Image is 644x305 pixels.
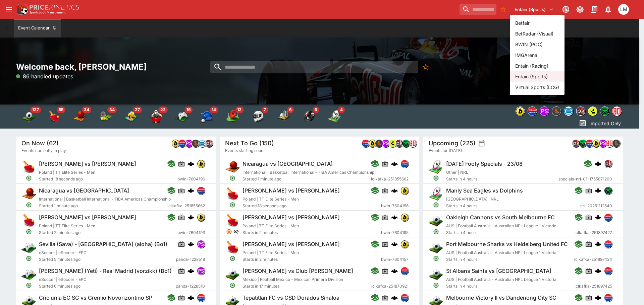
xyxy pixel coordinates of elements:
li: Betfair [510,17,565,28]
li: Entain (Sports) [510,71,565,82]
li: IMGArena [510,50,565,60]
li: BetRadar (Visual) [510,28,565,39]
li: BWIN (POC) [510,39,565,50]
li: Entain (Racing) [510,60,565,71]
li: Virtual Sports (LCG) [510,82,565,92]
